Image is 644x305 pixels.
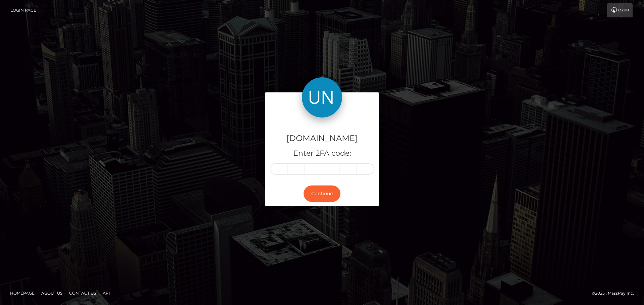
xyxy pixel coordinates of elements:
[304,185,340,202] button: Continue
[7,288,37,298] a: Homepage
[270,148,374,159] h5: Enter 2FA code:
[302,77,342,118] img: Unlockt.me
[607,3,633,17] a: Login
[100,288,113,298] a: API
[39,288,65,298] a: About Us
[270,133,374,144] h4: [DOMAIN_NAME]
[66,288,99,298] a: Contact Us
[592,290,639,297] div: © 2025 , MassPay Inc.
[10,3,36,17] a: Login Page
